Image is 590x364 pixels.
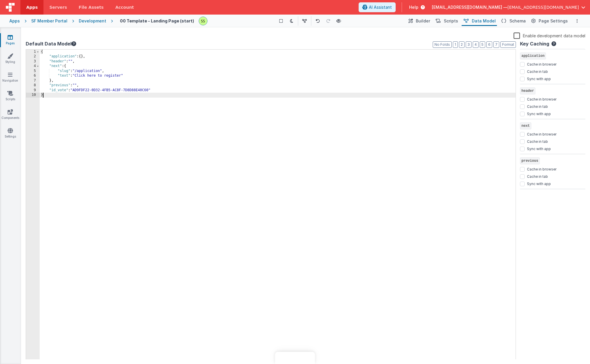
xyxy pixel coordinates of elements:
label: Sync with app [527,145,551,151]
label: Sync with app [527,75,551,81]
button: Schema [499,16,527,26]
div: 6 [26,73,40,78]
span: Page Settings [539,18,568,24]
label: Cache in tab [527,68,548,74]
label: Cache in tab [527,138,548,144]
button: Page Settings [529,16,569,26]
span: header [520,87,535,94]
div: 9 [26,88,40,93]
label: Enable development data model [514,32,585,39]
div: 8 [26,83,40,88]
div: Development [79,18,106,24]
label: Cache in browser [527,96,556,102]
button: Format [500,41,516,48]
div: 7 [26,78,40,83]
div: 10 [26,93,40,97]
button: 2 [459,41,465,48]
button: 3 [466,41,472,48]
div: 3 [26,59,40,64]
span: [EMAIL_ADDRESS][DOMAIN_NAME] [507,4,579,10]
button: Builder [406,16,431,26]
span: Apps [26,4,38,10]
button: 4 [473,41,479,48]
button: No Folds [433,41,452,48]
button: 5 [480,41,485,48]
span: application [520,52,546,59]
div: SF Member Portal [31,18,67,24]
label: Cache in tab [527,103,548,109]
button: Scripts [434,16,459,26]
label: Cache in tab [527,173,548,179]
div: 2 [26,54,40,59]
span: Scripts [444,18,458,24]
label: Cache in browser [527,61,556,67]
button: [EMAIL_ADDRESS][DOMAIN_NAME] — [EMAIL_ADDRESS][DOMAIN_NAME] [432,4,585,10]
span: File Assets [79,4,104,10]
button: Options [574,17,581,24]
span: Data Model [472,18,496,24]
span: previous [520,157,540,164]
button: Data Model [462,16,497,26]
label: Sync with app [527,110,551,116]
button: 7 [493,41,499,48]
span: Servers [49,4,67,10]
button: AI Assistant [359,2,396,12]
button: 6 [486,41,492,48]
iframe: Marker.io feedback button [275,352,315,364]
span: Builder [416,18,430,24]
div: 5 [26,69,40,73]
div: Apps [9,18,20,24]
span: next [520,122,531,129]
span: [EMAIL_ADDRESS][DOMAIN_NAME] — [432,4,507,10]
button: 1 [453,41,458,48]
button: Default Data Model [26,40,76,47]
h4: 00 Template - Landing Page (start) [120,19,194,23]
span: Schema [509,18,526,24]
span: AI Assistant [369,4,392,10]
span: Help [409,4,418,10]
div: 4 [26,64,40,68]
h4: Key Caching [520,41,549,47]
label: Sync with app [527,180,551,186]
img: 8cf74ed78aab3b54564162fcd7d8ab61 [199,17,207,25]
div: 1 [26,50,40,54]
label: Cache in browser [527,166,556,172]
label: Cache in browser [527,131,556,137]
